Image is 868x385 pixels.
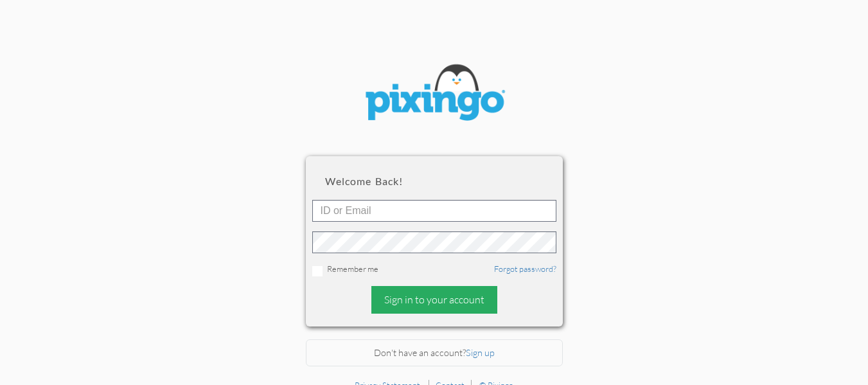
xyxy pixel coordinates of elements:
[306,339,563,367] div: Don't have an account?
[466,347,495,358] a: Sign up
[371,286,497,314] div: Sign in to your account
[494,264,556,274] a: Forgot password?
[312,200,556,222] input: ID or Email
[325,175,544,187] h2: Welcome back!
[312,263,556,276] div: Remember me
[867,384,868,385] iframe: Chat
[357,58,511,130] img: pixingo logo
